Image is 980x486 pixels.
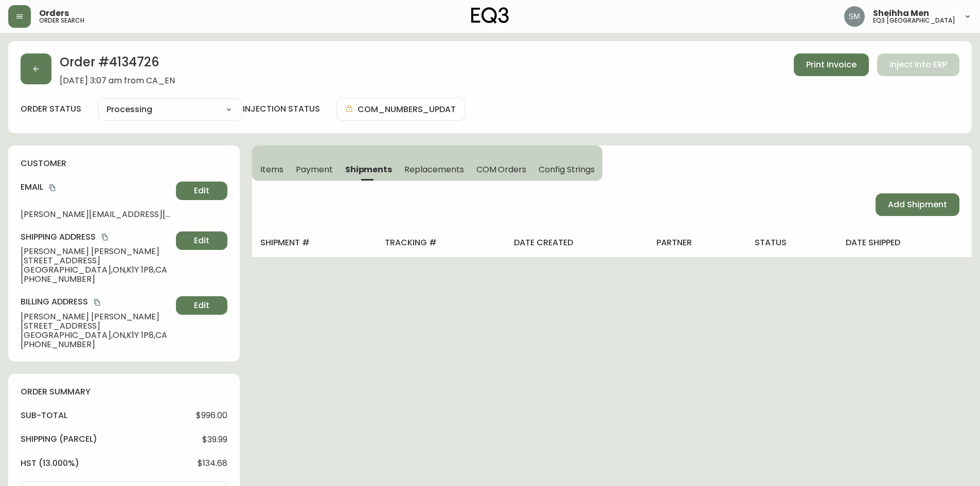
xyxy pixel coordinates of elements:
[656,237,738,248] h4: partner
[60,76,175,85] span: [DATE] 3:07 am from CA_EN
[21,210,172,219] span: [PERSON_NAME][EMAIL_ADDRESS][PERSON_NAME][DOMAIN_NAME]
[21,340,172,349] span: [PHONE_NUMBER]
[260,164,283,175] span: Items
[21,410,67,421] h4: sub-total
[806,59,857,70] span: Print Invoice
[876,193,959,216] button: Add Shipment
[92,297,102,308] button: copy
[260,237,368,248] h4: shipment #
[21,182,172,193] h4: Email
[345,164,393,175] span: Shipments
[873,17,955,24] h5: eq3 [GEOGRAPHIC_DATA]
[21,458,79,469] h4: hst (13.000%)
[888,199,947,210] span: Add Shipment
[198,459,227,468] span: $134.68
[21,312,172,321] span: [PERSON_NAME] [PERSON_NAME]
[21,386,227,398] h4: order summary
[100,232,110,242] button: copy
[21,296,172,308] h4: Billing Address
[47,183,58,193] button: copy
[39,17,84,24] h5: order search
[39,9,69,17] span: Orders
[21,103,81,115] label: order status
[194,300,209,311] span: Edit
[196,411,227,420] span: $996.00
[194,185,209,196] span: Edit
[21,265,172,275] span: [GEOGRAPHIC_DATA] , ON , K1Y 1P8 , CA
[385,237,497,248] h4: tracking #
[21,275,172,284] span: [PHONE_NUMBER]
[60,53,175,76] h2: Order # 4134726
[846,237,964,248] h4: date shipped
[755,237,829,248] h4: status
[404,164,464,175] span: Replacements
[21,247,172,256] span: [PERSON_NAME] [PERSON_NAME]
[243,103,320,115] h4: injection status
[21,256,172,265] span: [STREET_ADDRESS]
[873,9,929,17] span: Sheihha Men
[202,435,227,444] span: $39.99
[514,237,640,248] h4: date created
[21,331,172,340] span: [GEOGRAPHIC_DATA] , ON , K1Y 1P8 , CA
[296,164,333,175] span: Payment
[844,6,865,27] img: cfa6f7b0e1fd34ea0d7b164297c1067f
[176,296,227,315] button: Edit
[194,235,209,246] span: Edit
[476,164,527,175] span: COM Orders
[176,182,227,200] button: Edit
[176,231,227,250] button: Edit
[471,7,509,24] img: logo
[21,231,172,243] h4: Shipping Address
[794,53,869,76] button: Print Invoice
[21,434,97,445] h4: Shipping ( Parcel )
[21,158,227,169] h4: customer
[21,321,172,331] span: [STREET_ADDRESS]
[539,164,594,175] span: Config Strings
